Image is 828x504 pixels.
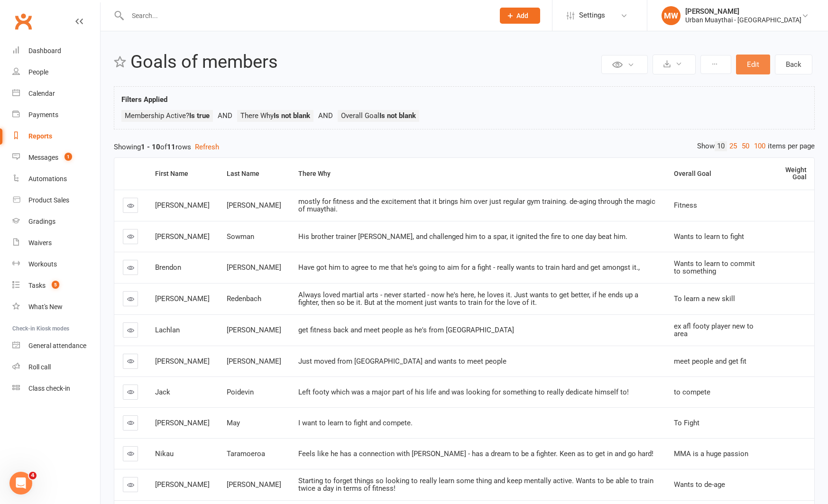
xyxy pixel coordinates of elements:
span: Settings [579,5,605,26]
span: [PERSON_NAME] [227,326,281,334]
span: Redenbach [227,294,261,303]
div: Workouts [28,260,57,268]
a: 100 [752,141,768,151]
div: Messages [28,154,58,161]
a: Workouts [12,254,100,275]
iframe: Intercom live chat [9,472,32,495]
span: Wants to learn to commit to something [674,259,755,276]
div: Gradings [28,218,55,225]
a: 50 [739,141,752,151]
a: People [12,62,100,83]
span: ex afl footy player new to area [674,322,754,339]
a: Tasks 5 [12,275,100,296]
span: Poidevin [227,388,254,396]
span: To Fight [674,419,699,427]
div: First Name [155,170,211,177]
strong: 11 [167,143,175,151]
a: Waivers [12,232,100,254]
div: There Why [298,170,658,177]
a: Automations [12,168,100,190]
span: Wants to learn to fight [674,232,744,241]
a: Payments [12,104,100,126]
strong: Is not blank [379,111,416,120]
div: Last Name [227,170,282,177]
div: MW [662,6,681,25]
span: [PERSON_NAME] [155,480,210,489]
h2: Goals of members [130,52,599,72]
span: Jack [155,388,170,396]
span: [PERSON_NAME] [155,357,210,366]
span: There Why [240,111,310,120]
a: Clubworx [11,9,35,33]
a: What's New [12,296,100,318]
span: His brother trainer [PERSON_NAME], and challenged him to a spar, it ignited the fire to one day b... [298,232,627,241]
div: Tasks [28,282,46,289]
span: MMA is a huge passion [674,449,748,458]
button: Refresh [195,141,219,153]
a: Roll call [12,357,100,378]
div: People [28,68,48,76]
span: meet people and get fit [674,357,746,366]
div: Class check-in [28,385,70,392]
span: May [227,419,240,427]
span: 5 [52,281,59,289]
span: Sowman [227,232,254,241]
span: [PERSON_NAME] [227,263,281,272]
a: Class kiosk mode [12,378,100,399]
a: 10 [715,141,727,151]
div: Urban Muaythai - [GEOGRAPHIC_DATA] [685,16,801,24]
a: Product Sales [12,190,100,211]
div: Payments [28,111,58,119]
a: Back [775,55,812,74]
div: Calendar [28,90,55,97]
a: General attendance kiosk mode [12,335,100,357]
div: What's New [28,303,63,311]
div: Dashboard [28,47,61,55]
strong: Filters Applied [121,95,167,104]
span: 4 [29,472,37,479]
span: [PERSON_NAME] [155,294,210,303]
div: General attendance [28,342,86,349]
span: Taramoeroa [227,449,265,458]
span: Starting to forget things so looking to really learn some thing and keep mentally active. Wants t... [298,477,653,493]
span: Membership Active? [125,111,210,120]
div: Roll call [28,363,51,371]
span: [PERSON_NAME] [227,480,281,489]
span: [PERSON_NAME] [155,419,210,427]
span: Left footy which was a major part of his life and was looking for something to really dedicate hi... [298,388,629,396]
strong: Is true [189,111,210,120]
a: 25 [727,141,739,151]
span: Have got him to agree to me that he's going to aim for a fight - really wants to train hard and g... [298,263,640,272]
a: Dashboard [12,40,100,62]
strong: 1 - 10 [141,143,160,151]
span: Feels like he has a connection with [PERSON_NAME] - has a dream to be a fighter. Keen as to get i... [298,449,653,458]
div: Show items per page [697,141,815,151]
button: Add [500,8,540,24]
span: Nikau [155,449,174,458]
button: Edit [736,55,770,74]
span: Fitness [674,201,697,210]
span: [PERSON_NAME] [155,201,210,210]
span: Just moved from [GEOGRAPHIC_DATA] and wants to meet people [298,357,506,366]
span: Overall Goal [341,111,416,120]
a: Reports [12,126,100,147]
div: Reports [28,132,52,140]
div: Waivers [28,239,52,247]
span: Always loved martial arts - never started - now he's here, he loves it. Just wants to get better,... [298,291,638,307]
span: [PERSON_NAME] [227,357,281,366]
span: to compete [674,388,710,396]
span: I want to learn to fight and compete. [298,419,413,427]
strong: Is not blank [274,111,310,120]
span: mostly for fitness and the excitement that it brings him over just regular gym training. de-aging... [298,197,655,214]
span: To learn a new skill [674,294,735,303]
a: Gradings [12,211,100,232]
div: Overall Goal [674,170,760,177]
span: Add [516,12,528,19]
a: Messages 1 [12,147,100,168]
a: Calendar [12,83,100,104]
span: Brendon [155,263,181,272]
span: Wants to de-age [674,480,725,489]
span: [PERSON_NAME] [155,232,210,241]
span: [PERSON_NAME] [227,201,281,210]
div: [PERSON_NAME] [685,7,801,16]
